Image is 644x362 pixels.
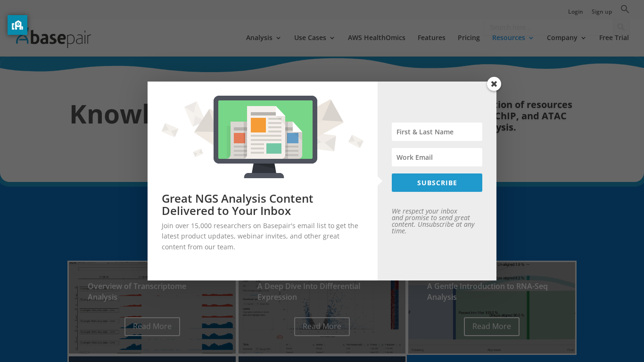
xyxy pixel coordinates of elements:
em: We respect your inbox and promise to send great content. Unsubscribe at any time. [392,206,474,235]
p: Join over 15,000 researchers on Basepair's email list to get the latest product updates, webinar ... [162,221,363,252]
img: Great NGS Analysis Content Delivered to Your Inbox [155,89,371,185]
button: privacy banner [8,15,27,35]
h2: Great NGS Analysis Content Delivered to Your Inbox [162,192,363,217]
input: First & Last Name [392,123,482,141]
span: SUBSCRIBE [417,178,457,187]
iframe: Drift Widget Chat Controller [463,294,633,351]
input: Work Email [392,148,482,166]
button: SUBSCRIBE [392,173,482,192]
